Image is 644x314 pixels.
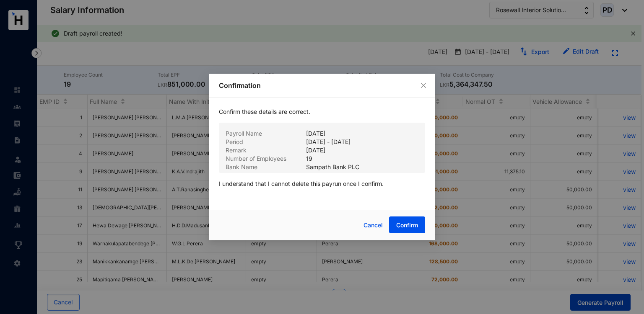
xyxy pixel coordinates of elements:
[226,138,306,146] p: Period
[364,221,383,230] span: Cancel
[419,81,428,90] button: Close
[219,173,425,195] p: I understand that I cannot delete this payrun once I confirm.
[306,129,325,138] p: [DATE]
[306,146,325,154] p: [DATE]
[357,217,389,234] button: Cancel
[226,163,306,171] p: Bank Name
[226,146,306,154] p: Remark
[306,154,312,163] p: 19
[389,216,425,233] button: Confirm
[226,129,306,138] p: Payroll Name
[420,82,427,89] span: close
[396,221,418,229] span: Confirm
[226,154,306,163] p: Number of Employees
[306,163,359,171] p: Sampath Bank PLC
[306,138,351,146] p: [DATE] - [DATE]
[219,108,425,123] p: Confirm these details are correct.
[219,80,425,90] p: Confirmation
